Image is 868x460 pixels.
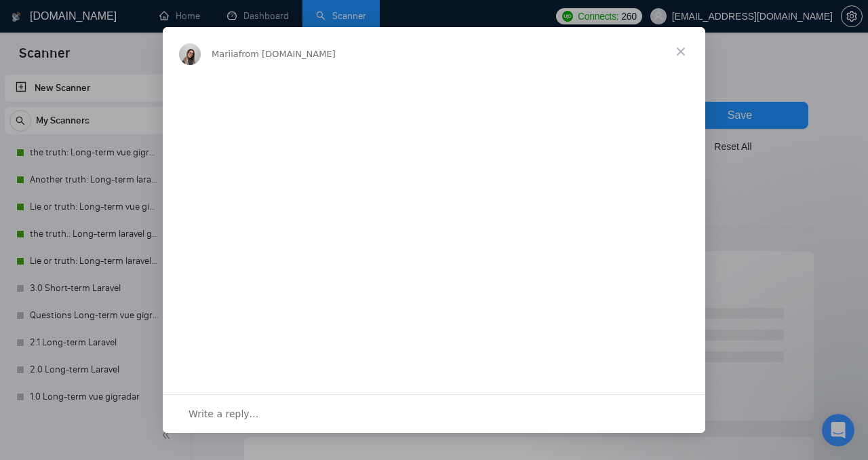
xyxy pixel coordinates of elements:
[163,394,705,433] div: Open conversation and reply
[179,43,201,65] img: Profile image for Mariia
[656,27,705,76] span: Close
[212,49,239,59] span: Mariia
[239,49,336,59] span: from [DOMAIN_NAME]
[189,405,259,423] span: Write a reply…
